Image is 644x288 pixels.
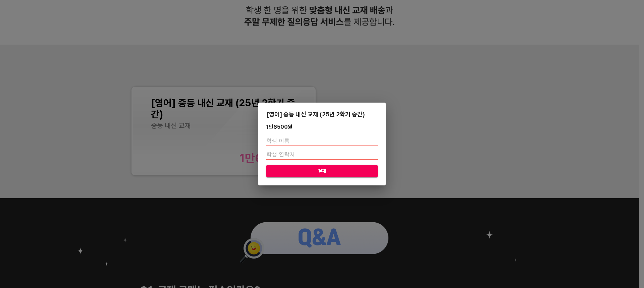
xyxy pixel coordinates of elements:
input: 학생 연락처 [266,149,378,160]
div: [영어] 중등 내신 교재 (25년 2학기 중간) [266,111,378,118]
input: 학생 이름 [266,135,378,146]
div: 1만6500 원 [266,124,292,130]
span: 결제 [272,167,372,175]
button: 결제 [266,165,378,177]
